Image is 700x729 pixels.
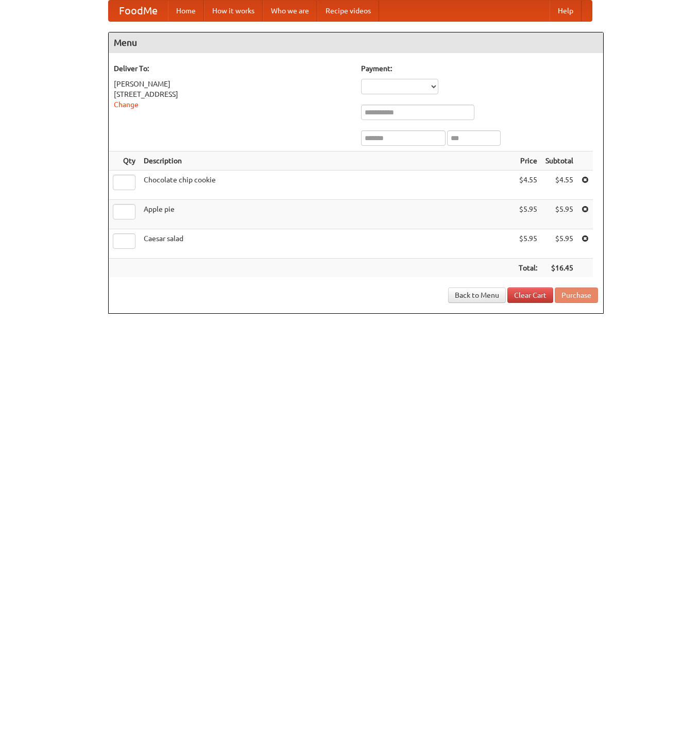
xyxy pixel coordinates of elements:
[507,287,553,303] a: Clear Cart
[140,200,515,229] td: Apple pie
[515,229,541,259] td: $5.95
[204,1,263,21] a: How it works
[140,171,515,200] td: Chocolate chip cookie
[109,1,168,21] a: FoodMe
[515,200,541,229] td: $5.95
[515,171,541,200] td: $4.55
[168,1,204,21] a: Home
[317,1,379,21] a: Recipe videos
[109,32,603,53] h4: Menu
[541,229,577,259] td: $5.95
[541,171,577,200] td: $4.55
[263,1,317,21] a: Who we are
[114,89,351,99] div: [STREET_ADDRESS]
[114,79,351,89] div: [PERSON_NAME]
[555,287,598,303] button: Purchase
[541,200,577,229] td: $5.95
[515,151,541,171] th: Price
[541,259,577,278] th: $16.45
[550,1,582,21] a: Help
[361,63,598,74] h5: Payment:
[515,259,541,278] th: Total:
[109,151,140,171] th: Qty
[114,63,351,74] h5: Deliver To:
[140,229,515,259] td: Caesar salad
[114,100,139,109] a: Change
[541,151,577,171] th: Subtotal
[448,287,506,303] a: Back to Menu
[140,151,515,171] th: Description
